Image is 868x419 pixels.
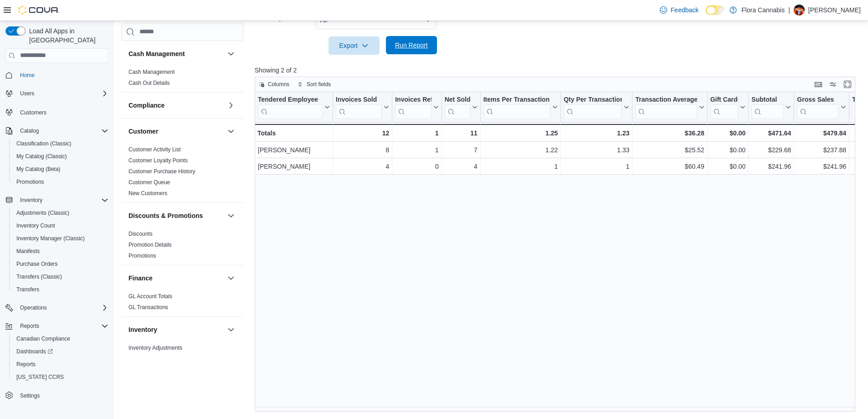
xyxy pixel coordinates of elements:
[20,72,35,79] span: Home
[258,161,330,172] div: [PERSON_NAME]
[336,96,389,119] button: Invoices Sold
[16,166,61,173] span: My Catalog (Beta)
[395,128,438,139] div: 1
[128,344,182,352] span: Inventory Adjustments
[226,273,236,284] button: Finance
[20,109,46,116] span: Customers
[128,231,153,237] a: Discounts
[395,161,438,172] div: 0
[16,88,108,99] span: Users
[128,241,172,248] span: Promotion Details
[9,332,112,345] button: Canadian Compliance
[255,79,293,90] button: Columns
[483,145,558,155] div: 1.22
[16,390,108,401] span: Settings
[13,246,43,257] a: Manifests
[710,96,745,119] button: Gift Cards
[128,101,164,110] h3: Compliance
[564,161,629,172] div: 1
[9,150,112,163] button: My Catalog (Classic)
[128,190,167,197] a: New Customers
[9,245,112,258] button: Manifests
[710,96,738,104] div: Gift Cards
[128,157,188,164] span: Customer Loyalty Points
[226,324,236,335] button: Inventory
[710,96,738,119] div: Gift Card Sales
[128,127,224,136] button: Customer
[128,69,175,75] a: Cash Management
[635,161,704,172] div: $60.49
[797,96,839,104] div: Gross Sales
[13,220,108,231] span: Inventory Count
[16,302,108,313] span: Operations
[797,96,846,119] button: Gross Sales
[741,5,785,16] p: Flora Cannabis
[2,194,112,207] button: Inventory
[16,195,108,206] span: Inventory
[128,274,153,283] h3: Finance
[226,126,236,137] button: Customer
[813,79,824,90] button: Keyboard shortcuts
[226,48,236,59] button: Cash Management
[26,26,108,45] span: Load All Apps in [GEOGRAPHIC_DATA]
[16,235,85,242] span: Inventory Manager (Classic)
[128,325,157,334] h3: Inventory
[16,125,108,136] span: Catalog
[842,79,853,90] button: Enter fullscreen
[9,137,112,150] button: Classification (Classic)
[2,301,112,314] button: Operations
[16,209,69,217] span: Adjustments (Classic)
[20,127,39,134] span: Catalog
[706,5,725,15] input: Dark Mode
[128,49,185,58] h3: Cash Management
[20,304,47,311] span: Operations
[13,151,71,162] a: My Catalog (Classic)
[16,106,108,118] span: Customers
[483,128,558,139] div: 1.25
[710,128,745,139] div: $0.00
[128,157,188,164] a: Customer Loyalty Points
[9,371,112,383] button: [US_STATE] CCRS
[808,5,861,16] p: [PERSON_NAME]
[13,346,56,357] a: Dashboards
[386,36,437,54] button: Run Report
[128,325,224,334] button: Inventory
[16,273,62,280] span: Transfers (Classic)
[9,176,112,188] button: Promotions
[797,145,846,155] div: $237.88
[13,372,67,383] a: [US_STATE] CCRS
[395,41,428,50] span: Run Report
[128,168,195,175] span: Customer Purchase History
[2,105,112,119] button: Customers
[128,80,170,86] a: Cash Out Details
[797,96,839,119] div: Gross Sales
[128,49,224,58] button: Cash Management
[13,220,59,231] a: Inventory Count
[751,128,791,139] div: $471.64
[13,176,108,187] span: Promotions
[751,96,791,119] button: Subtotal
[13,233,108,244] span: Inventory Manager (Classic)
[16,69,108,81] span: Home
[336,96,382,104] div: Invoices Sold
[9,358,112,371] button: Reports
[16,140,72,147] span: Classification (Classic)
[13,233,88,244] a: Inventory Manager (Classic)
[258,145,330,155] div: [PERSON_NAME]
[16,302,51,313] button: Operations
[13,259,108,269] span: Purchase Orders
[13,138,75,149] a: Classification (Classic)
[9,270,112,283] button: Transfers (Classic)
[13,271,108,282] span: Transfers (Classic)
[16,390,43,401] a: Settings
[16,178,44,186] span: Promotions
[9,219,112,232] button: Inventory Count
[13,284,108,295] span: Transfers
[827,79,838,90] button: Display options
[13,359,39,370] a: Reports
[656,1,702,19] a: Feedback
[128,253,156,259] a: Promotions
[444,96,470,119] div: Net Sold
[121,144,244,202] div: Customer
